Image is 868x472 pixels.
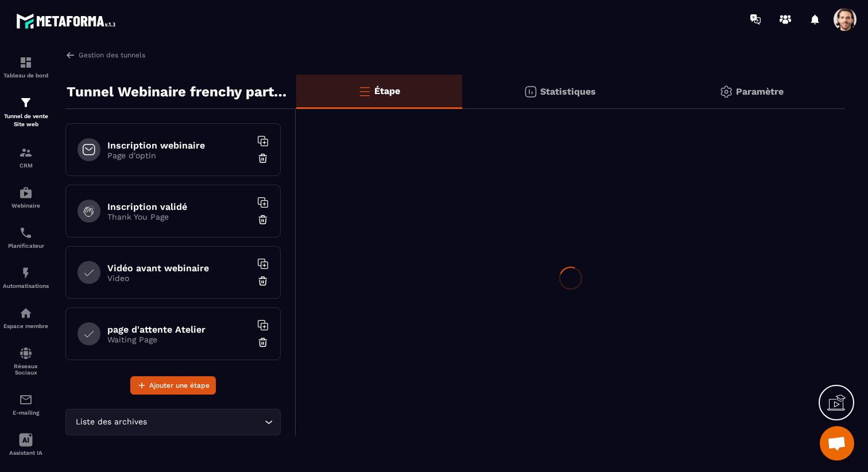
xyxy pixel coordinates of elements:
[3,409,49,416] p: E-mailing
[3,384,49,424] a: emailemailE-mailing
[16,10,119,32] img: logo
[65,409,281,435] div: Search for option
[257,153,269,164] img: trash
[107,201,251,212] h6: Inscription validé
[3,217,49,258] a: schedulerschedulerPlanificateur
[107,324,251,335] h6: page d'attente Atelier
[3,298,49,338] a: automationsautomationsEspace membre
[358,84,371,98] img: bars-o.4a397970.svg
[107,335,251,344] p: Waiting Page
[374,85,400,96] p: Étape
[820,426,854,461] div: Ouvrir le chat
[3,243,49,249] p: Planificateur
[257,214,269,225] img: trash
[19,226,33,240] img: scheduler
[107,274,251,283] p: Video
[149,416,262,428] input: Search for option
[3,177,49,217] a: automationsautomationsWebinaire
[19,146,33,159] img: formation
[3,283,49,289] p: Automatisations
[19,393,33,407] img: email
[3,162,49,169] p: CRM
[3,72,49,79] p: Tableau de bord
[3,258,49,298] a: automationsautomationsAutomatisations
[3,47,49,87] a: formationformationTableau de bord
[65,50,76,60] img: arrow
[19,346,33,360] img: social-network
[719,85,733,99] img: setting-gr.5f69749f.svg
[3,323,49,329] p: Espace membre
[107,151,251,160] p: Page d'optin
[19,306,33,320] img: automations
[19,186,33,200] img: automations
[3,424,49,465] a: Assistant IA
[3,363,49,376] p: Réseaux Sociaux
[3,202,49,209] p: Webinaire
[3,450,49,456] p: Assistant IA
[130,376,216,395] button: Ajouter une étape
[107,140,251,151] h6: Inscription webinaire
[19,56,33,69] img: formation
[3,87,49,137] a: formationformationTunnel de vente Site web
[3,112,49,128] p: Tunnel de vente Site web
[3,338,49,384] a: social-networksocial-networkRéseaux Sociaux
[257,275,269,287] img: trash
[540,86,596,97] p: Statistiques
[524,85,537,99] img: stats.20deebd0.svg
[149,380,210,391] span: Ajouter une étape
[65,50,145,60] a: Gestion des tunnels
[107,212,251,221] p: Thank You Page
[736,86,784,97] p: Paramètre
[73,416,149,428] span: Liste des archives
[257,337,269,348] img: trash
[19,266,33,280] img: automations
[3,137,49,177] a: formationformationCRM
[19,96,33,110] img: formation
[67,80,288,103] p: Tunnel Webinaire frenchy partners
[107,263,251,274] h6: Vidéo avant webinaire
